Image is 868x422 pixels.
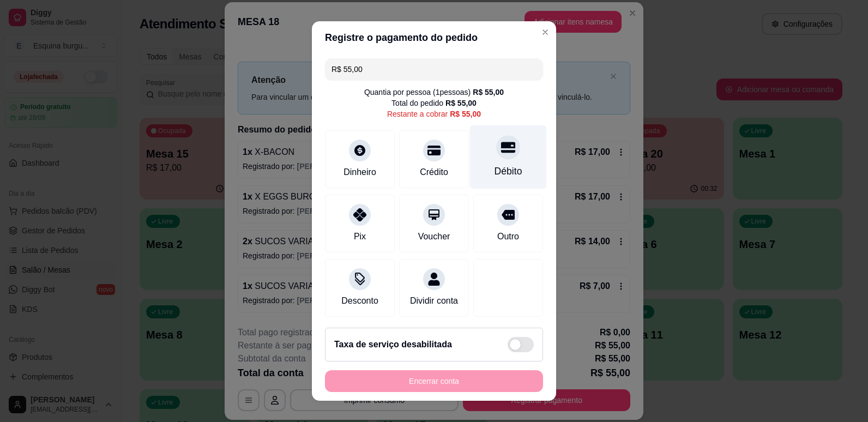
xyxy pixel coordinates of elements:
div: Dividir conta [410,294,458,308]
button: Close [537,23,554,41]
div: Quantia por pessoa ( 1 pessoas) [364,87,504,98]
div: R$ 55,00 [473,87,504,98]
div: R$ 55,00 [445,98,477,108]
div: Desconto [341,294,378,308]
div: Dinheiro [343,166,376,179]
div: Restante a cobrar [387,108,481,119]
div: Total do pedido [391,98,477,108]
div: Crédito [420,166,448,179]
h2: Taxa de serviço desabilitada [334,338,452,351]
div: Pix [354,230,366,243]
div: Débito [495,164,522,178]
div: Voucher [418,230,450,243]
input: Ex.: hambúrguer de cordeiro [331,58,537,80]
div: R$ 55,00 [450,108,481,119]
div: Outro [497,230,519,243]
header: Registre o pagamento do pedido [312,21,556,54]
